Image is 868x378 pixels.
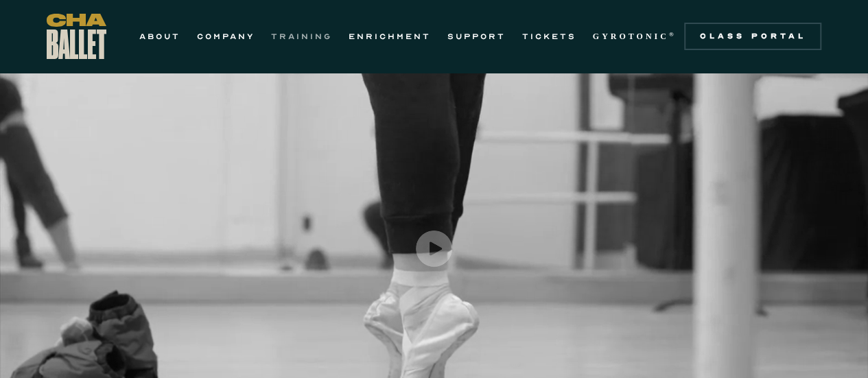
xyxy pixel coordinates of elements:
a: TRAINING [271,28,332,45]
a: home [47,14,106,59]
a: Class Portal [684,23,821,50]
strong: GYROTONIC [593,32,669,41]
a: ENRICHMENT [349,28,431,45]
a: SUPPORT [447,28,506,45]
a: ABOUT [139,28,180,45]
sup: ® [669,31,677,38]
a: COMPANY [197,28,255,45]
a: TICKETS [522,28,576,45]
a: GYROTONIC® [593,28,677,45]
div: Class Portal [692,31,813,42]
